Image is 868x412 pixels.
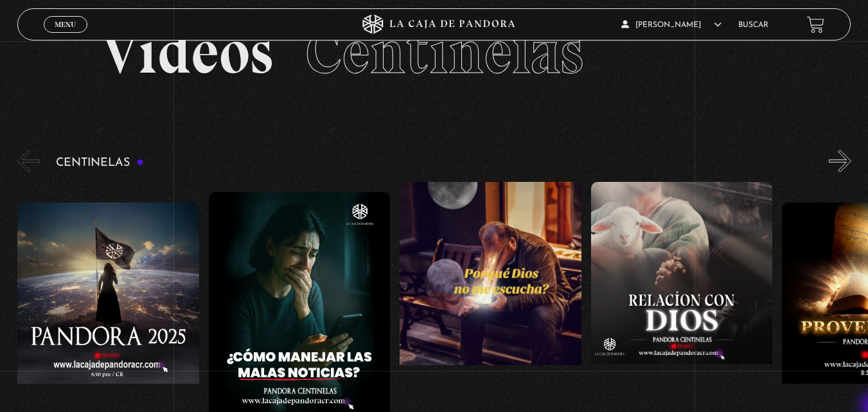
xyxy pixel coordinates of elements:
[56,157,144,169] h3: Centinelas
[621,21,722,28] span: [PERSON_NAME]
[807,15,824,33] a: View your shopping cart
[101,22,768,83] h2: Videos
[55,21,76,28] span: Menu
[50,31,80,40] span: Cerrar
[17,150,40,172] button: Previous
[829,150,851,172] button: Next
[305,15,583,89] span: Centinelas
[738,21,768,29] a: Buscar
